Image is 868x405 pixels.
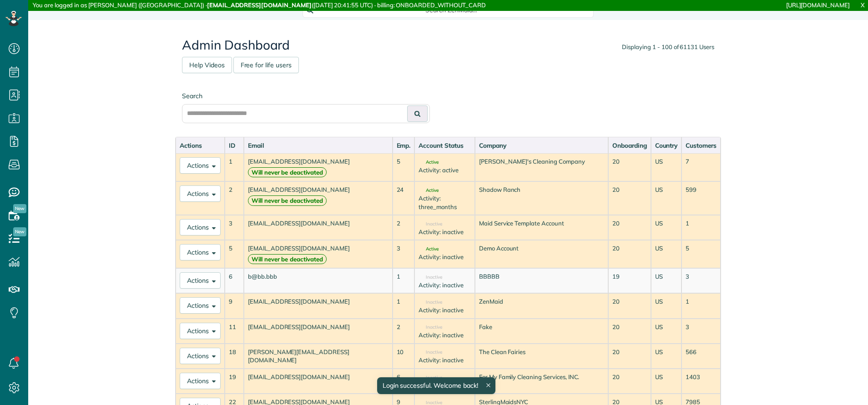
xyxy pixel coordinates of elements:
div: Country [655,141,678,150]
td: Maid Service Template Account [475,215,608,240]
td: US [651,344,682,369]
button: Actions [180,323,221,339]
span: Inactive [419,350,442,355]
td: US [651,153,682,181]
td: 20 [608,215,651,240]
td: 6 [225,268,244,293]
td: US [651,215,682,240]
td: 2 [225,181,244,215]
td: 3 [225,215,244,240]
td: 10 [393,344,415,369]
td: 20 [608,369,651,394]
td: b@bb.bbb [244,268,393,293]
div: Activity: inactive [419,281,470,290]
div: Company [479,141,604,150]
h2: Admin Dashboard [182,38,714,52]
div: Emp. [397,141,411,150]
td: 566 [681,344,721,369]
td: 20 [608,293,651,318]
div: Activity: inactive [419,306,470,315]
div: Activity: inactive [419,356,470,365]
div: ID [229,141,240,150]
button: Actions [180,244,221,260]
td: 3 [681,268,721,293]
span: Active [419,188,439,193]
button: Actions [180,185,221,202]
span: Inactive [419,375,442,380]
td: Fake [475,319,608,344]
td: Demo Account [475,240,608,268]
div: Onboarding [612,141,647,150]
span: Active [419,160,439,165]
span: Active [419,247,439,251]
span: Inactive [419,400,442,405]
span: New [13,204,26,213]
span: Inactive [419,325,442,330]
a: [URL][DOMAIN_NAME] [786,1,850,9]
button: Actions [180,219,221,235]
td: 1403 [681,369,721,394]
div: Email [248,141,389,150]
strong: Will never be deactivated [248,167,327,178]
div: Activity: inactive [419,331,470,340]
td: 2 [393,319,415,344]
span: Inactive [419,275,442,280]
td: 6 [393,369,415,394]
td: 24 [393,181,415,215]
strong: [EMAIL_ADDRESS][DOMAIN_NAME] [207,1,312,9]
td: 1 [393,268,415,293]
td: BBBBB [475,268,608,293]
td: 20 [608,153,651,181]
td: For My Family Cleaning Services, INC. [475,369,608,394]
button: Actions [180,373,221,389]
td: 5 [225,240,244,268]
td: US [651,268,682,293]
div: Activity: three_months [419,194,470,211]
td: 20 [608,181,651,215]
td: 3 [681,319,721,344]
td: 20 [608,344,651,369]
td: 1 [681,215,721,240]
td: 3 [393,240,415,268]
span: New [13,227,26,236]
td: US [651,181,682,215]
td: Shadow Ranch [475,181,608,215]
td: 2 [393,215,415,240]
td: 18 [225,344,244,369]
td: [EMAIL_ADDRESS][DOMAIN_NAME] [244,181,393,215]
td: [PERSON_NAME][EMAIL_ADDRESS][DOMAIN_NAME] [244,344,393,369]
td: 20 [608,319,651,344]
td: 5 [681,240,721,268]
button: Actions [180,157,221,174]
a: Help Videos [182,57,232,73]
span: Inactive [419,222,442,226]
a: Free for life users [233,57,299,73]
div: Activity: inactive [419,253,470,261]
td: US [651,369,682,394]
td: 19 [608,268,651,293]
td: [EMAIL_ADDRESS][DOMAIN_NAME] [244,369,393,394]
div: Activity: active [419,166,470,175]
td: US [651,240,682,268]
div: Displaying 1 - 100 of 61131 Users [622,43,714,51]
div: Login successful. Welcome back! [377,377,495,394]
td: The Clean Fairies [475,344,608,369]
td: 7 [681,153,721,181]
td: [PERSON_NAME]'s Cleaning Company [475,153,608,181]
td: 5 [393,153,415,181]
div: Account Status [419,141,470,150]
button: Actions [180,297,221,314]
label: Search [182,91,430,100]
div: Customers [686,141,717,150]
td: 20 [608,240,651,268]
td: [EMAIL_ADDRESS][DOMAIN_NAME] [244,319,393,344]
button: Actions [180,272,221,289]
td: ZenMaid [475,293,608,318]
td: 9 [225,293,244,318]
td: [EMAIL_ADDRESS][DOMAIN_NAME] [244,240,393,268]
td: US [651,293,682,318]
td: 1 [681,293,721,318]
td: 19 [225,369,244,394]
td: 1 [393,293,415,318]
td: 599 [681,181,721,215]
